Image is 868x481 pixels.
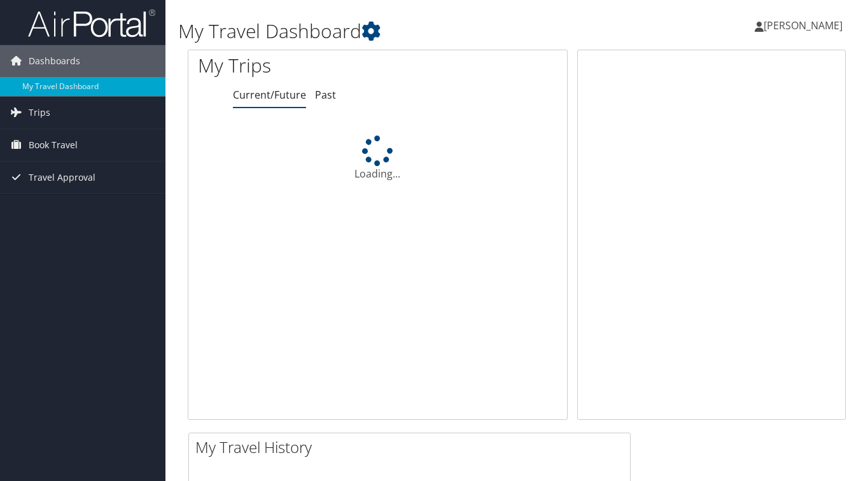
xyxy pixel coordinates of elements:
[198,52,400,79] h1: My Trips
[315,88,336,102] a: Past
[233,88,306,102] a: Current/Future
[28,8,155,38] img: airportal-logo.png
[195,436,630,458] h2: My Travel History
[29,129,78,161] span: Book Travel
[764,18,843,32] span: [PERSON_NAME]
[755,6,855,45] a: [PERSON_NAME]
[29,45,80,77] span: Dashboards
[188,136,567,181] div: Loading...
[178,18,629,45] h1: My Travel Dashboard
[29,162,95,193] span: Travel Approval
[29,97,50,129] span: Trips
